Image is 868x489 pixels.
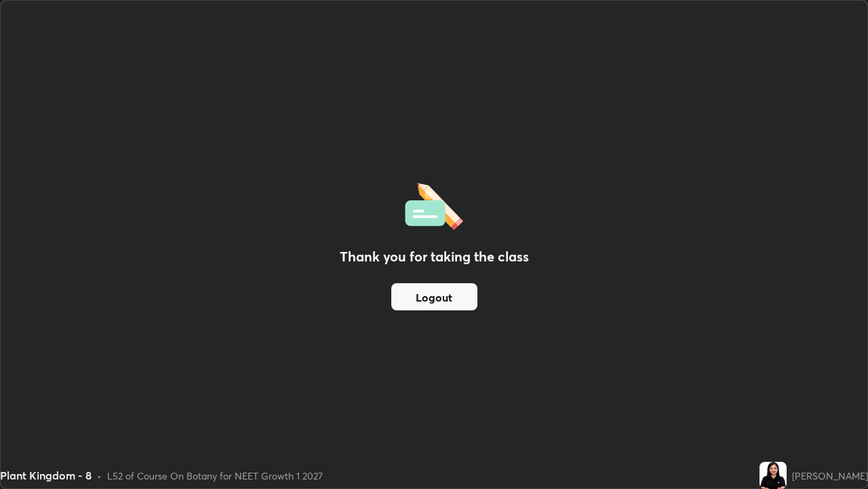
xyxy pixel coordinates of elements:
img: offlineFeedback.1438e8b3.svg [405,179,463,230]
button: Logout [391,283,477,310]
h2: Thank you for taking the class [340,247,529,267]
div: • [97,469,102,483]
div: [PERSON_NAME] [792,469,868,483]
div: L52 of Course On Botany for NEET Growth 1 2027 [107,469,323,483]
img: 1dc9cb3aa39e4b04a647b8f00043674d.jpg [759,462,787,489]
